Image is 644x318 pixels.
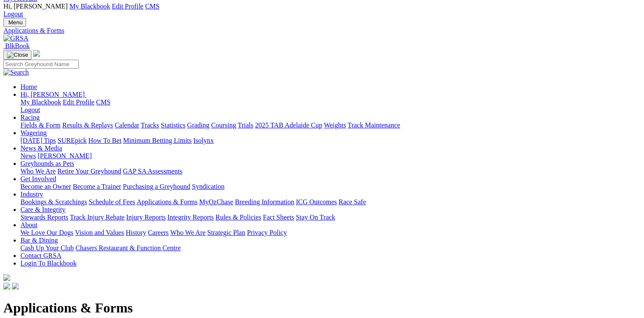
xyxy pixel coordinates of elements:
a: Get Involved [20,175,56,182]
a: Race Safe [338,198,366,205]
a: Careers [148,229,169,236]
div: Industry [20,198,641,206]
a: Bar & Dining [20,237,58,244]
a: Greyhounds as Pets [20,160,74,167]
a: Results & Replays [62,121,113,129]
a: Calendar [114,121,139,129]
a: SUREpick [57,137,86,144]
a: GAP SA Assessments [123,168,183,175]
a: Edit Profile [63,98,94,106]
a: BlkBook [3,42,30,49]
img: logo-grsa-white.png [3,274,10,281]
a: Track Injury Rebate [70,214,124,221]
a: Contact GRSA [20,252,61,259]
a: Coursing [211,121,236,129]
a: Chasers Restaurant & Function Centre [75,244,180,252]
div: Racing [20,121,641,129]
a: CMS [96,98,111,106]
a: Vision and Values [75,229,124,236]
span: Hi, [PERSON_NAME] [20,91,85,98]
div: My Account [3,3,641,18]
div: About [20,229,641,237]
a: Isolynx [193,137,214,144]
img: Search [3,69,29,76]
div: Greyhounds as Pets [20,168,641,175]
a: [DATE] Tips [20,137,56,144]
a: Wagering [20,129,47,136]
a: Logout [3,10,23,17]
a: My Blackbook [69,3,110,10]
a: Retire Your Greyhound [57,168,121,175]
span: BlkBook [5,42,30,49]
a: Stay On Track [296,214,335,221]
a: Trials [238,121,253,129]
div: Care & Integrity [20,214,641,221]
a: Applications & Forms [3,27,641,35]
a: About [20,221,37,228]
a: 2025 TAB Adelaide Cup [255,121,322,129]
a: How To Bet [89,137,122,144]
div: Bar & Dining [20,244,641,252]
a: Tracks [141,121,159,129]
a: Applications & Forms [137,198,197,205]
a: [PERSON_NAME] [37,152,92,159]
a: Minimum Betting Limits [123,137,192,144]
a: Home [20,83,37,90]
a: Bookings & Scratchings [20,198,87,205]
a: Become an Owner [20,183,71,190]
img: logo-grsa-white.png [33,50,40,57]
a: Statistics [161,121,186,129]
a: Breeding Information [235,198,294,205]
span: Menu [9,19,23,26]
button: Toggle navigation [3,18,26,27]
a: Grading [187,121,209,129]
a: Who We Are [20,168,56,175]
a: ICG Outcomes [296,198,337,205]
a: History [126,229,146,236]
h1: Applications & Forms [3,300,641,316]
img: Close [7,52,28,58]
a: Cash Up Your Club [20,244,74,252]
a: CMS [145,3,160,10]
a: Fact Sheets [263,214,294,221]
a: Stewards Reports [20,214,68,221]
div: Wagering [20,137,641,145]
img: facebook.svg [3,283,10,289]
a: Rules & Policies [215,214,261,221]
a: Purchasing a Greyhound [123,183,190,190]
button: Toggle navigation [3,50,31,60]
a: We Love Our Dogs [20,229,73,236]
img: twitter.svg [12,283,19,289]
a: Integrity Reports [167,214,214,221]
div: Hi, [PERSON_NAME] [20,98,641,114]
a: Login To Blackbook [20,260,77,267]
a: Fields & Form [20,121,60,129]
a: Care & Integrity [20,206,66,213]
a: Hi, [PERSON_NAME] [20,91,86,98]
a: Privacy Policy [247,229,287,236]
a: News [20,152,36,159]
span: Hi, [PERSON_NAME] [3,3,68,10]
a: Logout [20,106,40,113]
img: GRSA [3,35,29,42]
a: Injury Reports [126,214,166,221]
a: Strategic Plan [207,229,245,236]
a: Who We Are [170,229,206,236]
a: Schedule of Fees [89,198,135,205]
a: MyOzChase [199,198,233,205]
a: Syndication [192,183,224,190]
div: Get Involved [20,183,641,191]
a: News & Media [20,145,62,152]
a: Racing [20,114,40,121]
a: Track Maintenance [348,121,400,129]
a: Weights [324,121,346,129]
a: My Blackbook [20,98,61,106]
a: Become a Trainer [73,183,121,190]
div: News & Media [20,152,641,160]
a: Industry [20,191,43,198]
input: Search [3,60,79,69]
a: Edit Profile [112,3,143,10]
